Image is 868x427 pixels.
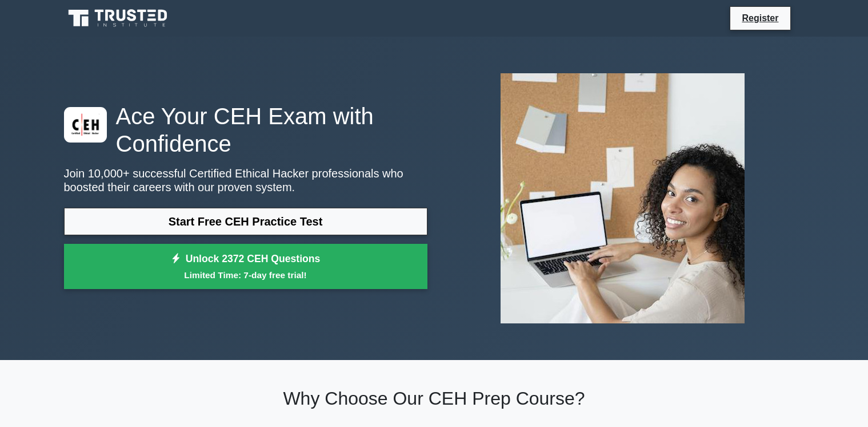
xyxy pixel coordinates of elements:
[64,388,805,409] h2: Why Choose Our CEH Prep Course?
[64,167,427,194] p: Join 10,000+ successful Certified Ethical Hacker professionals who boosted their careers with our...
[735,11,785,25] a: Register
[64,102,427,157] h1: Ace Your CEH Exam with Confidence
[64,244,427,290] a: Unlock 2372 CEH QuestionsLimited Time: 7-day free trial!
[78,268,413,282] small: Limited Time: 7-day free trial!
[64,208,427,235] a: Start Free CEH Practice Test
